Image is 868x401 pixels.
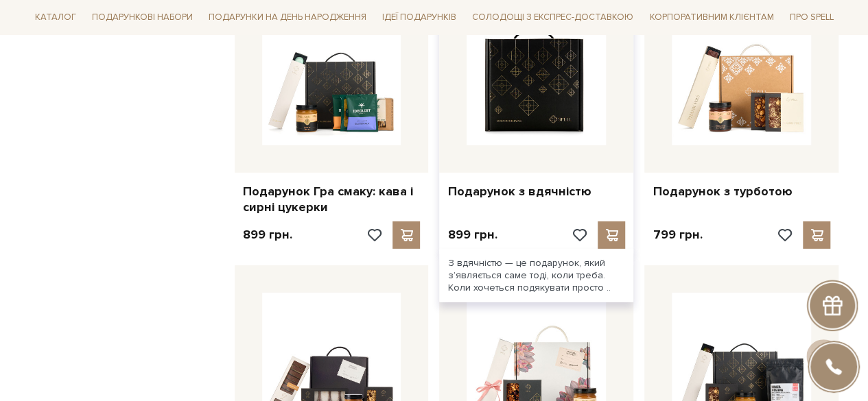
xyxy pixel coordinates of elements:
a: Подарунок Гра смаку: кава і сирні цукерки [243,184,421,216]
a: Солодощі з експрес-доставкою [467,5,639,29]
p: 799 грн. [653,227,702,243]
p: 899 грн. [447,227,497,243]
span: Подарункові набори [86,7,198,28]
a: Подарунок з турботою [653,184,830,199]
img: Подарунок з вдячністю [467,6,606,145]
a: Подарунок з вдячністю [447,184,625,199]
span: Подарунки на День народження [203,7,372,28]
a: Корпоративним клієнтам [644,5,779,29]
p: 899 грн. [243,227,292,243]
div: З вдячністю — це подарунок, який зʼявляється саме тоді, коли треба. Коли хочеться подякувати прос... [439,249,633,303]
span: Про Spell [784,7,838,28]
span: Каталог [30,7,82,28]
span: Ідеї подарунків [377,7,462,28]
